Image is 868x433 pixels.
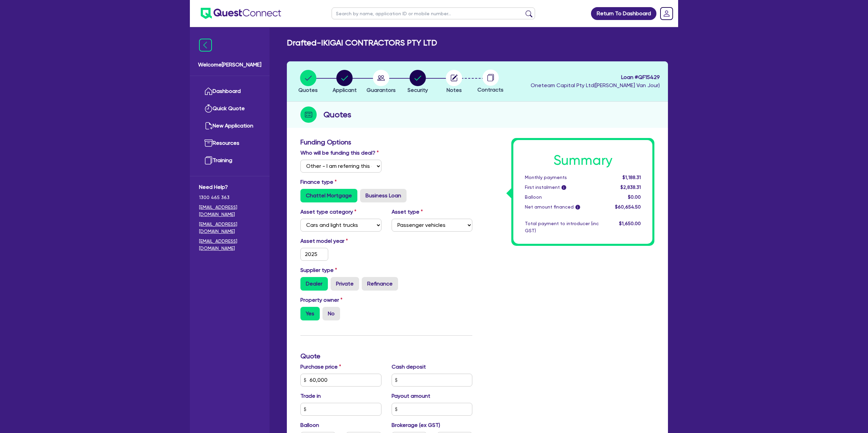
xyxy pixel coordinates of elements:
[298,70,318,95] button: Quotes
[623,175,641,180] span: $1,188.31
[392,421,440,429] label: Brokerage (ex GST)
[300,138,472,146] h3: Funding Options
[447,87,462,93] span: Notes
[477,86,504,93] span: Contracts
[204,122,213,130] img: new-application
[199,204,260,218] a: [EMAIL_ADDRESS][DOMAIN_NAME]
[300,392,321,400] label: Trade in
[446,70,462,95] button: Notes
[366,70,396,95] button: Guarantors
[199,194,260,201] span: 1300 465 363
[520,174,604,181] div: Monthly payments
[615,204,641,210] span: $60,654.50
[300,363,341,371] label: Purchase price
[287,38,437,48] h2: Drafted - IKIGAI CONTRACTORS PTY LTD
[392,392,430,400] label: Payout amount
[199,183,260,191] span: Need Help?
[300,149,379,157] label: Who will be funding this deal?
[199,221,260,235] a: [EMAIL_ADDRESS][DOMAIN_NAME]
[204,139,213,147] img: resources
[520,184,604,191] div: First instalment
[367,87,396,93] span: Guarantors
[332,70,357,95] button: Applicant
[300,178,337,186] label: Finance type
[298,87,318,93] span: Quotes
[300,106,317,123] img: step-icon
[199,135,260,152] a: Resources
[300,189,357,202] label: Chattel Mortgage
[333,87,357,93] span: Applicant
[407,70,428,95] button: Security
[199,83,260,100] a: Dashboard
[300,266,337,274] label: Supplier type
[201,8,281,19] img: quest-connect-logo-blue
[591,7,656,20] a: Return To Dashboard
[198,61,261,69] span: Welcome [PERSON_NAME]
[300,421,319,429] label: Balloon
[204,156,213,164] img: training
[619,221,641,226] span: $1,650.00
[300,352,472,360] h3: Quote
[561,185,566,190] span: i
[628,194,641,200] span: $0.00
[525,152,641,169] h1: Summary
[199,117,260,135] a: New Application
[575,205,580,210] span: i
[323,109,351,121] h2: Quotes
[300,208,356,216] label: Asset type category
[204,104,213,113] img: quick-quote
[531,82,660,88] span: Oneteam Capital Pty Ltd ( [PERSON_NAME] Van Jour )
[520,194,604,201] div: Balloon
[620,184,641,190] span: $2,838.31
[362,277,398,291] label: Refinance
[408,87,428,93] span: Security
[392,208,423,216] label: Asset type
[331,277,359,291] label: Private
[199,39,212,52] img: icon-menu-close
[531,73,660,81] span: Loan # QF15429
[322,307,340,320] label: No
[520,203,604,211] div: Net amount financed
[658,5,675,22] a: Dropdown toggle
[360,189,407,202] label: Business Loan
[332,7,535,19] input: Search by name, application ID or mobile number...
[199,100,260,117] a: Quick Quote
[199,152,260,169] a: Training
[295,237,387,245] label: Asset model year
[300,307,320,320] label: Yes
[199,238,260,252] a: [EMAIL_ADDRESS][DOMAIN_NAME]
[300,296,342,304] label: Property owner
[520,220,604,234] div: Total payment to introducer (inc GST)
[300,277,328,291] label: Dealer
[392,363,426,371] label: Cash deposit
